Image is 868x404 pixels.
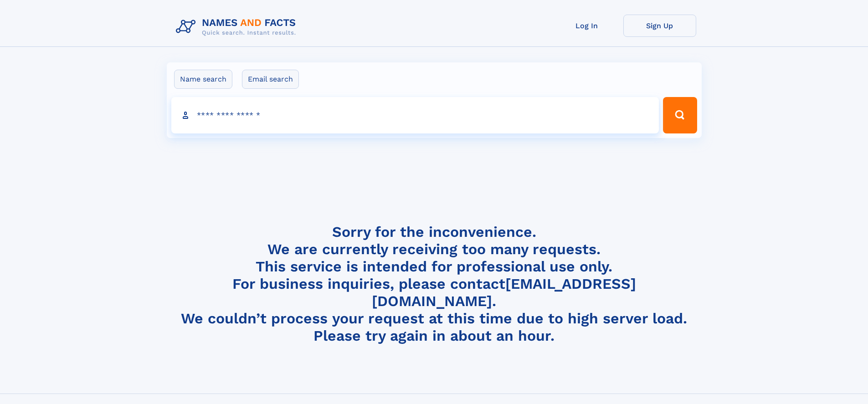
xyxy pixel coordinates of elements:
[172,15,303,39] img: Logo Names and Facts
[550,15,623,37] a: Log In
[623,15,696,37] a: Sign Up
[174,70,232,89] label: Name search
[172,223,696,345] h4: Sorry for the inconvenience. We are currently receiving too many requests. This service is intend...
[372,275,636,310] a: [EMAIL_ADDRESS][DOMAIN_NAME]
[171,97,659,133] input: search input
[663,97,697,133] button: Search Button
[242,70,299,89] label: Email search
